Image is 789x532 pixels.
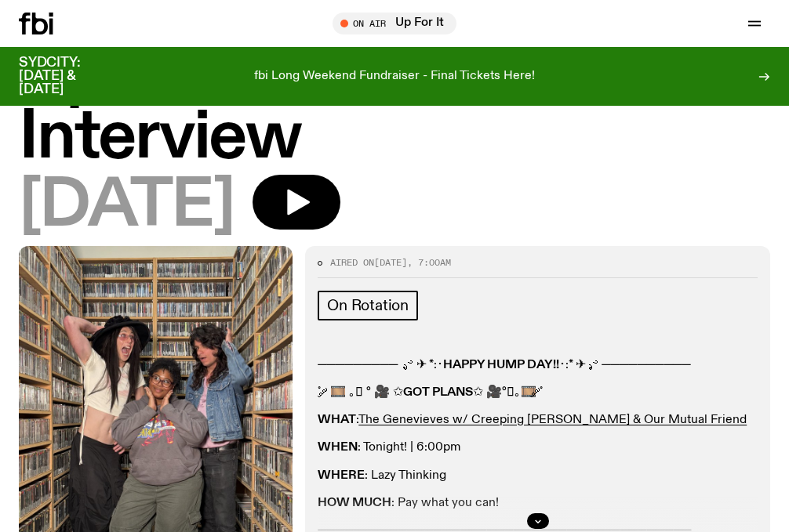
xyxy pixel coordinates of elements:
strong: HAPPY HUMP DAY!! [443,359,559,371]
a: The Genevieves w/ Creeping [PERSON_NAME] & Our Mutual Friend [358,414,747,426]
p: ˚ ༘ 🎞️ ｡𖦹 ° 🎥 ✩ ✩ 🎥°𖦹｡🎞️ ༘˚ [318,385,758,400]
strong: GOT PLANS [403,386,473,399]
p: ───────── .ೃ࿔ ✈︎ *:･ ･:* ✈︎ .ೃ࿔ ────────── [318,358,758,373]
span: On Rotation [327,297,409,314]
span: [DATE] [374,256,407,269]
span: , 7:00am [407,256,451,269]
strong: WHEN [318,441,358,454]
h3: SYDCITY: [DATE] & [DATE] [19,56,119,96]
strong: WHERE [318,469,365,482]
h1: Up For It / G.U.N Interview [19,43,770,170]
strong: WHAT [318,414,356,426]
p: : Tonight! | 6:00pm [318,440,758,455]
span: Aired on [330,256,374,269]
p: : Lazy Thinking [318,469,758,483]
p: : [318,413,758,428]
span: [DATE] [19,175,234,238]
a: On Rotation [318,291,418,320]
p: fbi Long Weekend Fundraiser - Final Tickets Here! [254,70,535,84]
button: On AirUp For It [333,13,456,34]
